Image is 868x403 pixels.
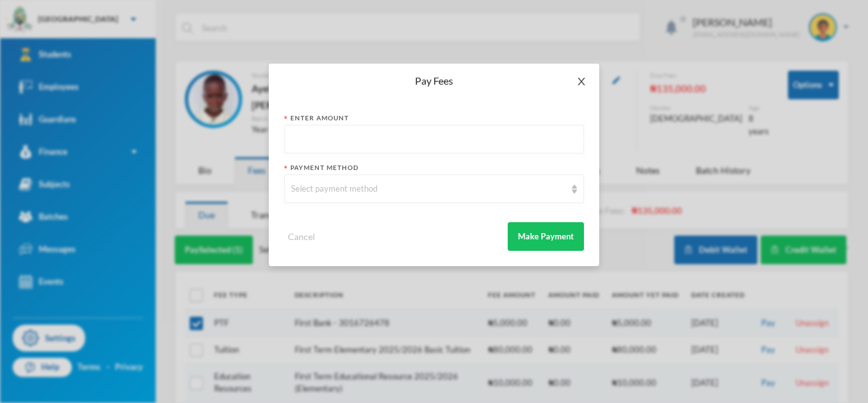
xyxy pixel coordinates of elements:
[564,64,599,99] button: Close
[284,229,319,244] button: Cancel
[291,183,566,195] div: Select payment method
[508,222,584,251] button: Make Payment
[284,163,584,173] div: Payment Method
[284,113,584,123] div: Enter Amount
[576,76,587,87] i: icon: close
[284,74,584,88] div: Pay Fees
